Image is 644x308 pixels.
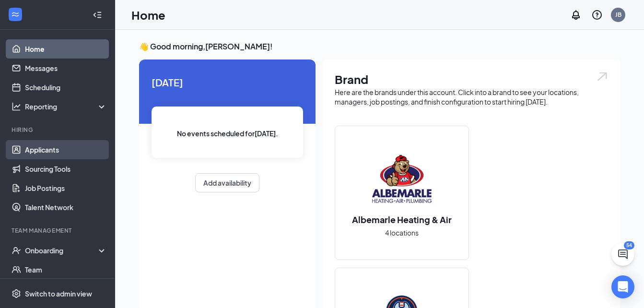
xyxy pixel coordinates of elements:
[335,71,609,87] h1: Brand
[25,102,107,111] div: Reporting
[25,198,107,217] a: Talent Network
[177,128,278,139] span: No events scheduled for [DATE] .
[131,7,165,23] h1: Home
[93,10,102,20] svg: Collapse
[611,275,634,298] div: Open Intercom Messenger
[25,289,92,298] div: Switch to admin view
[371,148,433,210] img: Albemarle Heating & Air
[624,241,634,249] div: 54
[25,178,107,198] a: Job Postings
[591,9,603,21] svg: QuestionInfo
[12,246,21,255] svg: UserCheck
[570,9,582,21] svg: Notifications
[596,71,609,82] img: open.6027fd2a22e1237b5b06.svg
[385,227,419,238] span: 4 locations
[139,41,620,52] h3: 👋 Good morning, [PERSON_NAME] !
[12,226,105,235] div: Team Management
[11,10,20,19] svg: WorkstreamLogo
[25,246,99,255] div: Onboarding
[12,126,105,134] div: Hiring
[617,249,629,260] svg: ChatActive
[152,75,303,90] span: [DATE]
[342,213,461,225] h2: Albemarle Heating & Air
[12,289,21,298] svg: Settings
[25,78,107,97] a: Scheduling
[335,87,609,107] div: Here are the brands under this account. Click into a brand to see your locations, managers, job p...
[25,39,107,59] a: Home
[611,243,634,266] button: ChatActive
[25,260,107,279] a: Team
[12,102,21,111] svg: Analysis
[195,173,259,192] button: Add availability
[615,11,621,19] div: JB
[25,159,107,178] a: Sourcing Tools
[25,59,107,78] a: Messages
[25,140,107,159] a: Applicants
